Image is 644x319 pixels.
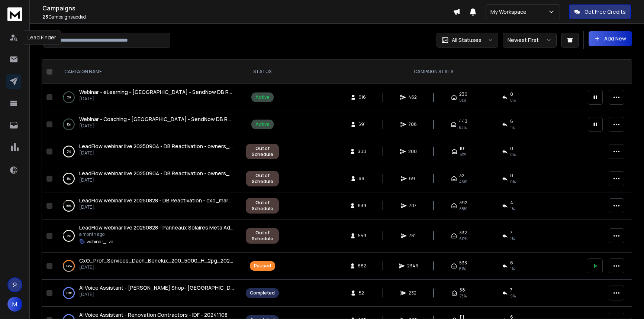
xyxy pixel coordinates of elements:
a: Webinar - Coaching - [GEOGRAPHIC_DATA] - SendNow DB Reactivation - 20250909 [79,115,234,123]
div: Out of Schedule [250,173,275,185]
span: 82 [358,290,366,296]
span: 58 [460,287,465,293]
span: 559 [358,233,366,239]
p: [DATE] [79,96,234,102]
th: CAMPAIGN NAME [55,60,241,84]
span: 707 [409,203,416,209]
button: Newest First [503,33,557,48]
span: 0 % [510,179,516,185]
button: M [7,297,22,312]
span: 781 [409,233,416,239]
span: 1 % [510,206,515,212]
p: [DATE] [79,150,234,156]
a: LeadFlow webinar live 20250904 - DB Reactivation - owners_bool_4_prof_training_coaching_1_10_new_... [79,170,234,177]
div: Paused [254,263,271,269]
span: 616 [358,94,366,100]
a: LeadFlow webinar live 20250828 - Panneaux Solaires Meta Ads Lib [79,224,234,231]
span: 60 % [459,236,467,242]
th: CAMPAIGN STATS [283,60,583,84]
button: Add New [589,31,632,46]
span: 81 % [459,266,466,272]
td: 3%Webinar - eLearning - [GEOGRAPHIC_DATA] - SendNow DB Reactivation - 20250909[DATE] [55,84,241,111]
span: 443 [459,118,467,124]
span: 4 [510,200,513,206]
a: LeadFlow webinar live 20250828 - DB Reactivation - cxo_marketing_ads_france_11_50_1pg_5_10m_20240106 [79,197,234,204]
span: 0 % [510,97,516,103]
span: Webinar - eLearning - [GEOGRAPHIC_DATA] - SendNow DB Reactivation - 20250909 [79,88,287,95]
p: 0 % [67,148,71,155]
p: 1 % [67,175,71,182]
p: 64 % [66,262,72,270]
span: 1 % [510,124,515,130]
p: 100 % [65,289,72,297]
p: 1 % [67,121,71,128]
td: 16%LeadFlow webinar live 20250828 - DB Reactivation - cxo_marketing_ads_france_11_50_1pg_5_10m_20... [55,192,241,219]
span: 9 % [510,293,516,299]
h1: Campaigns [42,4,453,13]
td: 1%LeadFlow webinar live 20250904 - DB Reactivation - owners_bool_4_prof_training_coaching_1_10_ne... [55,165,241,192]
p: Campaigns added [42,14,453,20]
span: AI Voice Assistant - [PERSON_NAME] Shop- [GEOGRAPHIC_DATA] + 92 - 202411 12-25 [79,284,290,291]
p: [DATE] [79,204,234,210]
span: 682 [358,263,366,269]
a: CxO_Prof_Services_Dach_Benelux_200_5000_H_2pg_20241205 [79,257,234,264]
td: 6%LeadFlow webinar live 20250828 - Panneaux Solaires Meta Ads Liba month agowebinar_live [55,219,241,253]
a: AI Voice Assistant - [PERSON_NAME] Shop- [GEOGRAPHIC_DATA] + 92 - 202411 12-25 [79,284,234,292]
span: 639 [358,203,366,209]
span: 0 [510,146,513,152]
th: STATUS [241,60,283,84]
span: 2346 [407,263,418,269]
span: 200 [408,149,417,154]
span: 32 [459,173,464,179]
p: [DATE] [79,292,234,297]
span: 533 [459,260,467,266]
td: 0%LeadFlow webinar live 20250904 - DB Reactivation - owners_bool_it_serv_consult_fr_11_50_202433[... [55,138,241,165]
td: 64%CxO_Prof_Services_Dach_Benelux_200_5000_H_2pg_20241205[DATE] [55,253,241,280]
td: 1%Webinar - Coaching - [GEOGRAPHIC_DATA] - SendNow DB Reactivation - 20250909[DATE] [55,111,241,138]
span: 46 % [459,179,467,185]
span: 708 [409,121,417,127]
span: 0 [510,91,513,97]
span: 236 [459,91,467,97]
span: 51 % [459,97,466,103]
span: 6 [510,260,513,266]
div: Out of Schedule [250,230,275,242]
p: All Statuses [452,36,482,44]
p: [DATE] [79,123,234,129]
div: Active [255,94,270,100]
p: [DATE] [79,264,234,270]
span: 7 [510,230,512,236]
span: 0 [510,173,513,179]
span: 73 % [460,293,467,299]
span: 392 [459,200,467,206]
span: 462 [408,94,417,100]
a: Webinar - eLearning - [GEOGRAPHIC_DATA] - SendNow DB Reactivation - 20250909 [79,88,234,96]
p: 3 % [67,94,71,101]
img: logo [7,7,22,21]
a: AI Voice Assistant - Renovation Contractors - IDF - 20241108 [79,311,228,319]
span: CxO_Prof_Services_Dach_Benelux_200_5000_H_2pg_20241205 [79,257,245,264]
span: Webinar - Coaching - [GEOGRAPHIC_DATA] - SendNow DB Reactivation - 20250909 [79,115,286,123]
span: 300 [358,149,366,154]
p: 6 % [67,232,71,240]
span: 69 [409,176,416,182]
span: 7 [510,287,512,293]
div: Active [255,121,270,127]
span: 332 [459,230,467,236]
span: 69 [358,176,366,182]
div: Completed [250,290,275,296]
span: 63 % [459,124,467,130]
a: LeadFlow webinar live 20250904 - DB Reactivation - owners_bool_it_serv_consult_fr_11_50_202433 [79,143,234,150]
p: My Workspace [490,8,529,16]
span: 23 [42,14,48,20]
span: LeadFlow webinar live 20250828 - DB Reactivation - cxo_marketing_ads_france_11_50_1pg_5_10m_20240106 [79,197,353,204]
span: 68 % [459,206,467,212]
p: Get Free Credits [585,8,626,16]
p: webinar_live [87,239,113,245]
span: 232 [409,290,416,296]
p: [DATE] [79,177,234,183]
span: LeadFlow webinar live 20250904 - DB Reactivation - owners_bool_4_prof_training_coaching_1_10_new_... [79,170,377,177]
span: 1 % [510,236,515,242]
